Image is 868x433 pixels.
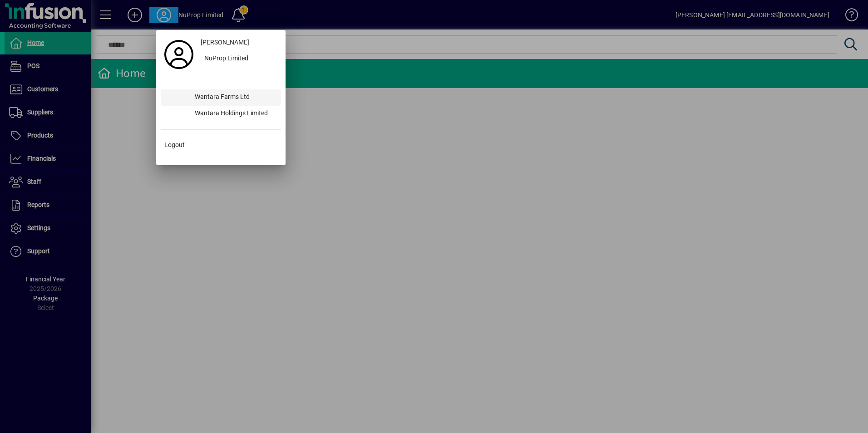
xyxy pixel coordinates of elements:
a: [PERSON_NAME] [197,34,281,51]
span: [PERSON_NAME] [201,38,249,47]
span: Logout [164,140,185,150]
button: Logout [161,137,281,153]
div: Wantara Holdings Limited [187,106,281,122]
div: Wantara Farms Ltd [187,89,281,106]
button: NuProp Limited [197,51,281,67]
button: Wantara Farms Ltd [161,89,281,106]
button: Wantara Holdings Limited [161,106,281,122]
a: Profile [161,46,197,63]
